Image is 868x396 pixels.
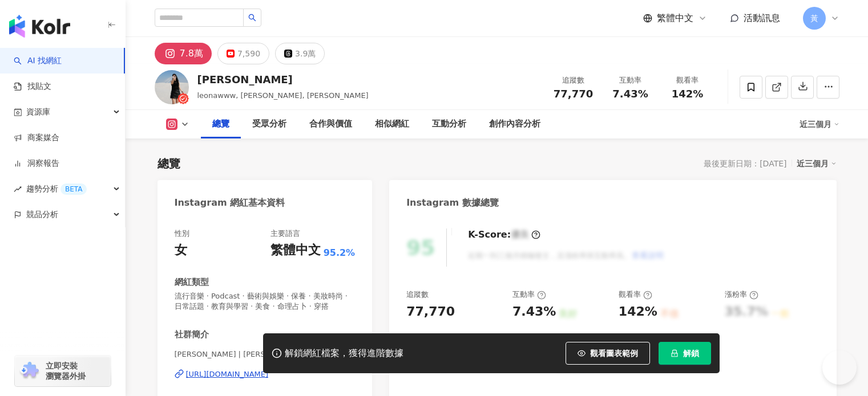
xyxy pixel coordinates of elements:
div: 77,770 [406,303,455,321]
div: 受眾分析 [252,117,286,131]
div: 142% [619,303,657,321]
span: 競品分析 [26,202,58,227]
div: 觀看率 [619,289,652,300]
div: 漲粉率 [725,289,758,300]
div: 繁體中文 [271,242,321,259]
a: 找貼文 [14,81,51,92]
span: 95.2% [324,247,356,259]
div: 相似網紅 [375,117,409,131]
div: 解鎖網紅檔案，獲得進階數據 [285,348,403,360]
div: 近三個月 [797,156,837,171]
span: 繁體中文 [657,12,693,25]
span: 流行音樂 · Podcast · 藝術與娛樂 · 保養 · 美妝時尚 · 日常話題 · 教育與學習 · 美食 · 命理占卜 · 穿搭 [175,291,356,312]
span: search [248,14,256,22]
div: 網紅類型 [175,276,209,288]
div: Instagram 數據總覽 [406,197,499,209]
div: [PERSON_NAME] [197,72,369,87]
div: 總覽 [212,117,229,131]
span: lock [671,349,679,357]
div: 7.8萬 [180,46,203,62]
span: leonawww, [PERSON_NAME], [PERSON_NAME] [197,91,369,100]
span: 7.43% [612,88,648,100]
div: K-Score : [468,228,540,241]
span: 解鎖 [683,349,699,358]
a: 洞察報告 [14,158,59,169]
div: 7.43% [512,303,556,321]
div: 合作與價值 [309,117,352,131]
span: 資源庫 [26,99,50,125]
span: 趨勢分析 [26,176,87,202]
button: 7,590 [217,43,269,64]
span: 142% [672,88,704,100]
span: rise [14,185,22,193]
div: 追蹤數 [406,289,429,300]
div: 性別 [175,228,189,239]
button: 3.9萬 [275,43,325,64]
span: 77,770 [554,88,593,100]
span: 立即安裝 瀏覽器外掛 [46,361,86,381]
div: 互動分析 [432,117,466,131]
img: logo [9,15,70,38]
div: 追蹤數 [552,75,595,86]
span: 活動訊息 [744,13,780,23]
a: searchAI 找網紅 [14,55,62,67]
div: 總覽 [158,156,180,172]
div: [URL][DOMAIN_NAME] [186,369,269,379]
div: 3.9萬 [295,46,316,62]
button: 7.8萬 [155,43,212,64]
div: BETA [60,183,87,195]
div: 創作內容分析 [489,117,540,131]
button: 觀看圖表範例 [566,342,650,365]
a: [URL][DOMAIN_NAME] [175,369,356,379]
span: 黃 [810,12,818,25]
div: 互動率 [609,75,652,86]
div: 觀看率 [666,75,709,86]
div: 7,590 [237,46,260,62]
div: 最後更新日期：[DATE] [704,159,786,168]
div: 社群簡介 [175,329,209,341]
div: 互動率 [512,289,546,300]
a: 商案媒合 [14,132,59,144]
img: chrome extension [18,362,41,380]
div: 主要語言 [271,228,300,239]
a: chrome extension立即安裝 瀏覽器外掛 [15,356,111,386]
button: 解鎖 [659,342,711,365]
span: 觀看圖表範例 [590,349,638,358]
div: 女 [175,242,187,259]
div: Instagram 網紅基本資料 [175,197,285,209]
div: 近三個月 [800,115,839,133]
img: KOL Avatar [155,70,189,104]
